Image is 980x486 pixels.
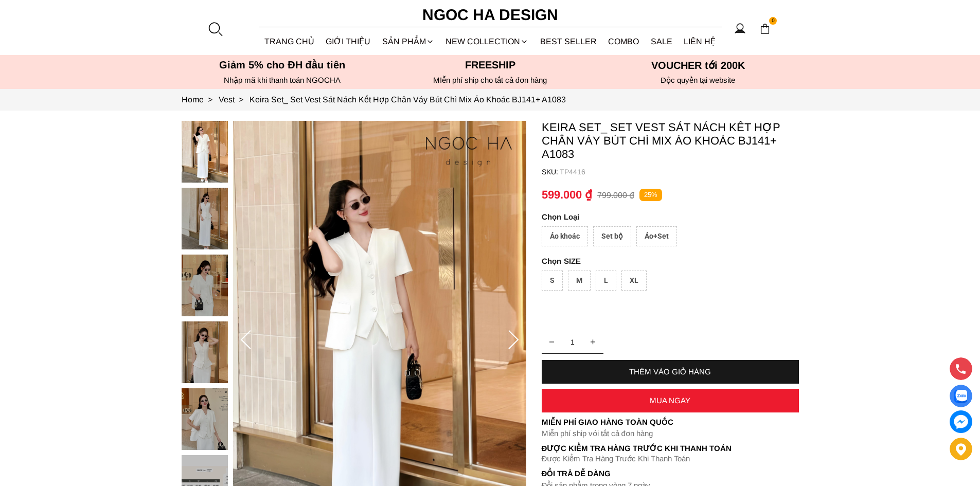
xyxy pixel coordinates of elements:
[182,121,228,183] img: Keira Set_ Set Vest Sát Nách Kết Hợp Chân Váy Bút Chì Mix Áo Khoác BJ141+ A1083_mini_0
[542,168,560,176] h6: SKU:
[769,17,777,25] span: 0
[413,3,567,27] a: Ngoc Ha Design
[219,59,345,70] font: Giảm 5% cho ĐH đầu tiên
[542,257,799,265] p: SIZE
[440,28,534,55] a: NEW COLLECTION
[596,271,616,291] div: L
[542,188,592,202] p: 599.000 ₫
[597,190,634,200] p: 799.000 ₫
[560,168,799,176] p: TP4416
[182,255,228,316] img: Keira Set_ Set Vest Sát Nách Kết Hợp Chân Váy Bút Chì Mix Áo Khoác BJ141+ A1083_mini_2
[182,95,219,104] a: Link to Home
[542,367,799,376] div: THÊM VÀO GIỎ HÀNG
[678,28,722,55] a: LIÊN HỆ
[219,95,250,104] a: Link to Vest
[204,95,217,104] span: >
[542,418,673,426] font: Miễn phí giao hàng toàn quốc
[320,28,377,55] a: GIỚI THIỆU
[602,28,645,55] a: Combo
[182,388,228,450] img: Keira Set_ Set Vest Sát Nách Kết Hợp Chân Váy Bút Chì Mix Áo Khoác BJ141+ A1083_mini_4
[250,95,566,104] a: Link to Keira Set_ Set Vest Sát Nách Kết Hợp Chân Váy Bút Chì Mix Áo Khoác BJ141+ A1083
[639,189,662,202] p: 25%
[389,76,591,85] h6: MIễn phí ship cho tất cả đơn hàng
[259,28,320,55] a: TRANG CHỦ
[182,188,228,249] img: Keira Set_ Set Vest Sát Nách Kết Hợp Chân Váy Bút Chì Mix Áo Khoác BJ141+ A1083_mini_1
[542,212,770,221] p: Loại
[950,385,972,407] a: Display image
[636,226,677,246] div: Áo+Set
[182,321,228,383] img: Keira Set_ Set Vest Sát Nách Kết Hợp Chân Váy Bút Chì Mix Áo Khoác BJ141+ A1083_mini_3
[621,271,647,291] div: XL
[950,410,972,433] a: messenger
[597,59,799,71] h5: VOUCHER tới 200K
[465,59,515,70] font: Freeship
[593,226,631,246] div: Set bộ
[542,121,799,161] p: Keira Set_ Set Vest Sát Nách Kết Hợp Chân Váy Bút Chì Mix Áo Khoác BJ141+ A1083
[534,28,603,55] a: BEST SELLER
[542,271,563,291] div: S
[542,332,603,352] input: Quantity input
[759,23,771,34] img: img-CART-ICON-ksit0nf1
[377,28,440,55] div: SẢN PHẨM
[542,226,588,246] div: Áo khoác
[235,95,247,104] span: >
[224,76,341,84] font: Nhập mã khi thanh toán NGOCHA
[645,28,679,55] a: SALE
[542,469,799,478] h6: Đổi trả dễ dàng
[568,271,591,291] div: M
[542,396,799,405] div: MUA NGAY
[954,390,967,403] img: Display image
[597,76,799,85] h6: Độc quyền tại website
[542,454,799,463] p: Được Kiểm Tra Hàng Trước Khi Thanh Toán
[542,444,799,453] p: Được Kiểm Tra Hàng Trước Khi Thanh Toán
[542,429,653,438] font: Miễn phí ship với tất cả đơn hàng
